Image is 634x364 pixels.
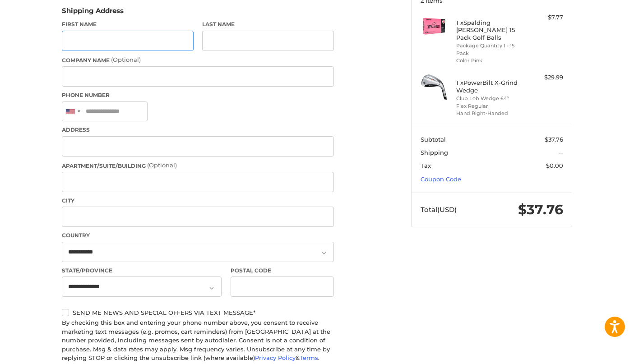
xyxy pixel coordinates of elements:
li: Package Quantity 1 - 15 Pack [456,42,525,57]
span: Shipping [421,149,448,156]
li: Flex Regular [456,102,525,110]
label: First Name [62,20,194,28]
li: Color Pink [456,57,525,65]
span: Total (USD) [421,205,457,214]
li: Club Lob Wedge 64° [456,95,525,102]
legend: Shipping Address [62,6,124,20]
span: -- [559,149,563,156]
small: (Optional) [147,161,177,169]
iframe: Google Customer Reviews [560,340,634,364]
label: Company Name [62,55,334,65]
div: By checking this box and entering your phone number above, you consent to receive marketing text ... [62,318,334,363]
span: Tax [421,162,431,169]
label: Country [62,231,334,240]
div: $29.99 [528,73,563,82]
div: United States: +1 [62,102,83,121]
a: Terms [300,354,318,361]
label: Send me news and special offers via text message* [62,309,334,316]
label: Apartment/Suite/Building [62,161,334,170]
span: $0.00 [546,162,563,169]
span: $37.76 [545,136,563,143]
label: Phone Number [62,91,334,99]
label: Address [62,126,334,134]
h4: 1 x PowerBilt X-Grind Wedge [456,79,525,94]
label: City [62,197,334,205]
h4: 1 x Spalding [PERSON_NAME] 15 Pack Golf Balls [456,19,525,41]
label: Postal Code [231,267,334,275]
div: $7.77 [528,13,563,22]
a: Coupon Code [421,175,461,183]
li: Hand Right-Handed [456,110,525,117]
span: $37.76 [518,201,563,218]
label: Last Name [202,20,334,28]
a: Privacy Policy [255,354,296,361]
label: State/Province [62,267,222,275]
span: Subtotal [421,136,446,143]
small: (Optional) [111,56,141,63]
